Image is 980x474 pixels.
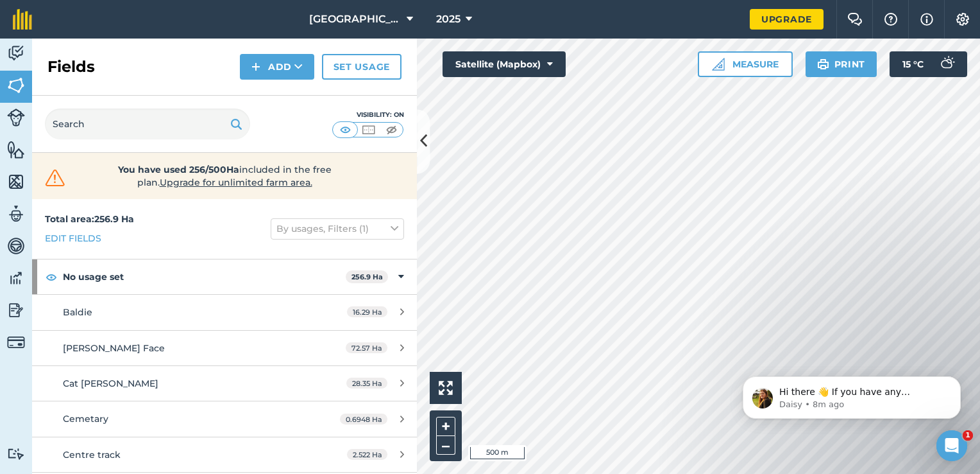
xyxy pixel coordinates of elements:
span: 2.522 Ha [347,449,387,460]
img: svg+xml;base64,PHN2ZyB4bWxucz0iaHR0cDovL3d3dy53My5vcmcvMjAwMC9zdmciIHdpZHRoPSI1MCIgaGVpZ2h0PSI0MC... [360,123,376,136]
img: Profile image for Daisy [29,39,49,59]
img: svg+xml;base64,PD94bWwgdmVyc2lvbj0iMS4wIiBlbmNvZGluZz0idXRmLTgiPz4KPCEtLSBHZW5lcmF0b3I6IEFkb2JlIE... [7,333,25,351]
img: svg+xml;base64,PHN2ZyB4bWxucz0iaHR0cDovL3d3dy53My5vcmcvMjAwMC9zdmciIHdpZHRoPSIxNCIgaGVpZ2h0PSIyNC... [251,59,260,75]
button: – [436,436,455,455]
img: svg+xml;base64,PD94bWwgdmVyc2lvbj0iMS4wIiBlbmNvZGluZz0idXRmLTgiPz4KPCEtLSBHZW5lcmF0b3I6IEFkb2JlIE... [7,268,25,288]
button: Add [240,54,314,80]
img: svg+xml;base64,PHN2ZyB4bWxucz0iaHR0cDovL3d3dy53My5vcmcvMjAwMC9zdmciIHdpZHRoPSI1NiIgaGVpZ2h0PSI2MC... [7,76,25,95]
span: Centre track [63,449,121,461]
img: svg+xml;base64,PD94bWwgdmVyc2lvbj0iMS4wIiBlbmNvZGluZz0idXRmLTgiPz4KPCEtLSBHZW5lcmF0b3I6IEFkb2JlIE... [934,51,959,77]
img: svg+xml;base64,PD94bWwgdmVyc2lvbj0iMS4wIiBlbmNvZGluZz0idXRmLTgiPz4KPCEtLSBHZW5lcmF0b3I6IEFkb2JlIE... [7,44,25,63]
span: 0.6948 Ha [340,414,387,425]
a: Centre track2.522 Ha [32,437,417,472]
span: 2025 [436,12,460,27]
img: svg+xml;base64,PHN2ZyB4bWxucz0iaHR0cDovL3d3dy53My5vcmcvMjAwMC9zdmciIHdpZHRoPSI1NiIgaGVpZ2h0PSI2MC... [7,140,25,159]
img: svg+xml;base64,PHN2ZyB4bWxucz0iaHR0cDovL3d3dy53My5vcmcvMjAwMC9zdmciIHdpZHRoPSIxOCIgaGVpZ2h0PSIyNC... [46,269,57,285]
strong: You have used 256/500Ha [118,164,239,175]
img: A question mark icon [883,13,899,26]
strong: 256.9 Ha [351,272,383,281]
span: included in the free plan . [88,163,361,189]
a: Set usage [322,54,401,80]
img: svg+xml;base64,PHN2ZyB4bWxucz0iaHR0cDovL3d3dy53My5vcmcvMjAwMC9zdmciIHdpZHRoPSI1MCIgaGVpZ2h0PSI0MC... [337,123,353,136]
a: Cemetary0.6948 Ha [32,401,417,436]
button: + [436,417,455,436]
a: Edit fields [45,231,101,245]
button: 15 °C [890,51,967,77]
span: Cemetary [63,413,108,425]
p: Hi there 👋 If you have any questions about our pricing or which plan is right for you, I’m here t... [56,37,221,49]
span: Upgrade for unlimited farm area. [160,177,312,188]
div: No usage set256.9 Ha [32,259,417,294]
input: Search [45,109,250,139]
iframe: Intercom notifications message [723,349,980,439]
img: svg+xml;base64,PHN2ZyB4bWxucz0iaHR0cDovL3d3dy53My5vcmcvMjAwMC9zdmciIHdpZHRoPSI1MCIgaGVpZ2h0PSI0MC... [384,123,400,136]
span: 16.29 Ha [347,306,387,317]
p: Message from Daisy, sent 8m ago [56,49,221,61]
h2: Fields [47,57,95,77]
img: svg+xml;base64,PD94bWwgdmVyc2lvbj0iMS4wIiBlbmNvZGluZz0idXRmLTgiPz4KPCEtLSBHZW5lcmF0b3I6IEFkb2JlIE... [7,448,25,460]
strong: Total area : 256.9 Ha [45,213,134,225]
img: svg+xml;base64,PHN2ZyB4bWxucz0iaHR0cDovL3d3dy53My5vcmcvMjAwMC9zdmciIHdpZHRoPSIxOSIgaGVpZ2h0PSIyNC... [230,116,242,132]
img: svg+xml;base64,PD94bWwgdmVyc2lvbj0iMS4wIiBlbmNvZGluZz0idXRmLTgiPz4KPCEtLSBHZW5lcmF0b3I6IEFkb2JlIE... [7,109,25,127]
span: Cat [PERSON_NAME] [63,378,158,389]
div: message notification from Daisy, 8m ago. Hi there 👋 If you have any questions about our pricing o... [19,27,237,69]
img: Ruler icon [712,58,725,71]
span: Baldie [63,306,92,318]
img: svg+xml;base64,PHN2ZyB4bWxucz0iaHR0cDovL3d3dy53My5vcmcvMjAwMC9zdmciIHdpZHRoPSIxOSIgaGVpZ2h0PSIyNC... [817,57,829,72]
span: 72.57 Ha [346,342,387,353]
button: By usages, Filters (1) [271,218,404,239]
a: [PERSON_NAME] Face72.57 Ha [32,331,417,365]
span: [PERSON_NAME] Face [63,342,165,354]
button: Satellite (Mapbox) [443,51,566,77]
img: svg+xml;base64,PD94bWwgdmVyc2lvbj0iMS4wIiBlbmNvZGluZz0idXRmLTgiPz4KPCEtLSBHZW5lcmF0b3I6IEFkb2JlIE... [7,204,25,224]
a: Upgrade [750,9,824,30]
img: svg+xml;base64,PHN2ZyB4bWxucz0iaHR0cDovL3d3dy53My5vcmcvMjAwMC9zdmciIHdpZHRoPSIzMiIgaGVpZ2h0PSIzMC... [42,168,68,188]
strong: No usage set [63,259,346,294]
img: svg+xml;base64,PHN2ZyB4bWxucz0iaHR0cDovL3d3dy53My5vcmcvMjAwMC9zdmciIHdpZHRoPSIxNyIgaGVpZ2h0PSIxNy... [920,12,933,27]
button: Print [806,51,877,77]
iframe: Intercom live chat [936,430,967,461]
button: Measure [698,51,793,77]
span: 15 ° C [902,51,924,77]
span: 28.35 Ha [346,378,387,389]
span: 1 [963,430,973,441]
a: Baldie16.29 Ha [32,295,417,329]
img: fieldmargin Logo [13,9,32,30]
img: svg+xml;base64,PD94bWwgdmVyc2lvbj0iMS4wIiBlbmNvZGluZz0idXRmLTgiPz4KPCEtLSBHZW5lcmF0b3I6IEFkb2JlIE... [7,236,25,256]
img: Two speech bubbles overlapping with the left bubble in the forefront [847,13,863,26]
a: Cat [PERSON_NAME]28.35 Ha [32,366,417,401]
a: You have used 256/500Haincluded in the free plan.Upgrade for unlimited farm area. [42,163,407,189]
img: svg+xml;base64,PD94bWwgdmVyc2lvbj0iMS4wIiBlbmNvZGluZz0idXRmLTgiPz4KPCEtLSBHZW5lcmF0b3I6IEFkb2JlIE... [7,301,25,320]
img: svg+xml;base64,PHN2ZyB4bWxucz0iaHR0cDovL3d3dy53My5vcmcvMjAwMC9zdmciIHdpZHRoPSI1NiIgaGVpZ2h0PSI2MC... [7,172,25,191]
img: A cog icon [955,13,970,26]
img: Four arrows, one pointing top left, one top right, one bottom right and the last bottom left [439,381,453,395]
div: Visibility: On [332,110,404,120]
span: [GEOGRAPHIC_DATA] [309,12,401,27]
